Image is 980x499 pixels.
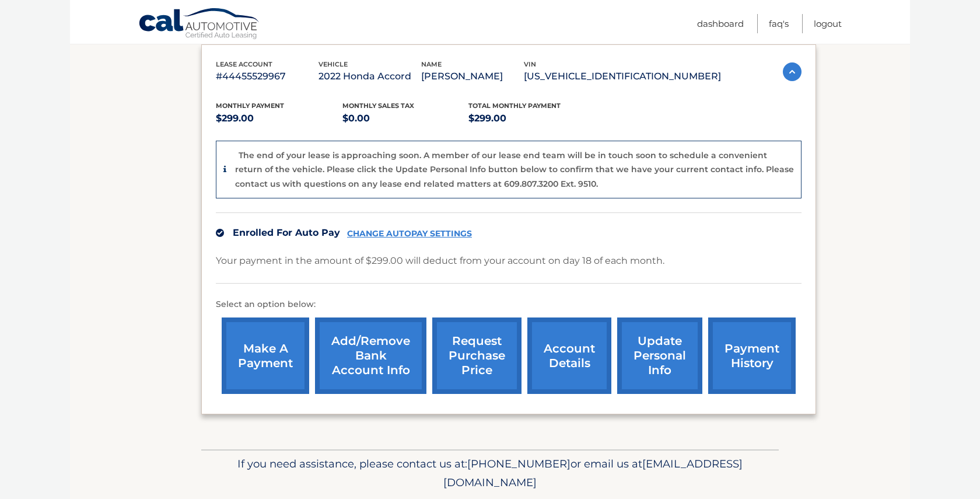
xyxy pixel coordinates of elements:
[347,229,472,239] a: CHANGE AUTOPAY SETTINGS
[342,110,469,127] p: $0.00
[467,457,570,470] span: [PHONE_NUMBER]
[216,253,664,269] p: Your payment in the amount of $299.00 will deduct from your account on day 18 of each month.
[443,457,743,489] span: [EMAIL_ADDRESS][DOMAIN_NAME]
[708,317,796,394] a: payment history
[468,102,561,110] span: Total Monthly Payment
[216,110,342,127] p: $299.00
[138,8,261,41] a: Cal Automotive
[814,14,842,33] a: Logout
[318,60,348,68] span: vehicle
[235,150,794,189] p: The end of your lease is approaching soon. A member of our lease end team will be in touch soon t...
[318,68,421,85] p: 2022 Honda Accord
[617,317,702,394] a: update personal info
[421,68,524,85] p: [PERSON_NAME]
[421,60,442,68] span: name
[216,229,224,237] img: check.svg
[216,68,318,85] p: #44455529967
[468,110,595,127] p: $299.00
[783,62,801,81] img: accordion-active.svg
[216,60,272,68] span: lease account
[524,60,536,68] span: vin
[216,298,801,312] p: Select an option below:
[524,68,721,85] p: [US_VEHICLE_IDENTIFICATION_NUMBER]
[216,102,284,110] span: Monthly Payment
[769,14,789,33] a: FAQ's
[315,317,426,394] a: Add/Remove bank account info
[697,14,744,33] a: Dashboard
[432,317,521,394] a: request purchase price
[233,227,340,238] span: Enrolled For Auto Pay
[222,317,309,394] a: make a payment
[342,102,414,110] span: Monthly sales Tax
[527,317,611,394] a: account details
[209,455,771,492] p: If you need assistance, please contact us at: or email us at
